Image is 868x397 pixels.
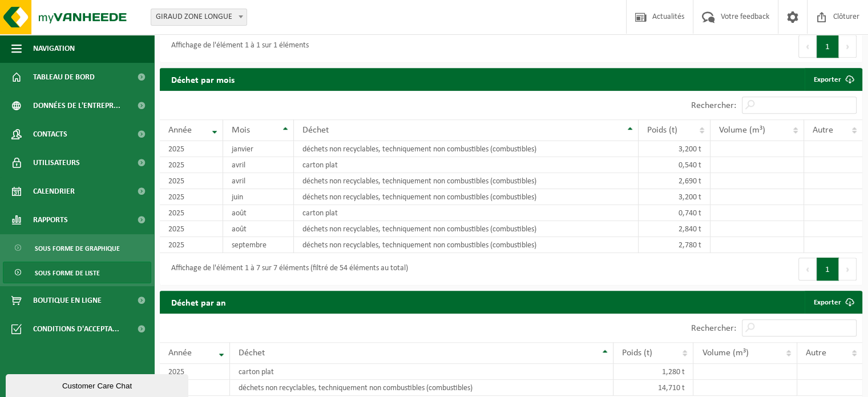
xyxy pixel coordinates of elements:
[294,157,639,173] td: carton plat
[223,237,294,253] td: septembre
[702,348,748,358] span: Volume (m³)
[33,149,80,177] span: Utilisateurs
[160,141,223,157] td: 2025
[33,206,68,234] span: Rapports
[35,238,120,259] span: Sous forme de graphique
[160,291,237,313] h2: Déchet par an
[223,189,294,205] td: juin
[223,173,294,189] td: avril
[232,126,250,135] span: Mois
[33,120,67,149] span: Contacts
[817,258,839,280] button: 1
[230,380,613,396] td: déchets non recyclables, techniquement non combustibles (combustibles)
[3,237,151,259] a: Sous forme de graphique
[813,126,833,135] span: Autre
[647,126,677,135] span: Poids (t)
[160,173,223,189] td: 2025
[639,221,710,237] td: 2,840 t
[165,259,408,279] div: Affichage de l'élément 1 à 7 sur 7 éléments (filtré de 54 éléments au total)
[3,262,151,283] a: Sous forme de liste
[151,9,247,26] span: GIRAUD ZONE LONGUE
[806,348,826,358] span: Autre
[294,173,639,189] td: déchets non recyclables, techniquement non combustibles (combustibles)
[230,364,613,380] td: carton plat
[33,63,95,91] span: Tableau de bord
[6,372,191,397] iframe: chat widget
[691,324,736,333] label: Rechercher:
[294,221,639,237] td: déchets non recyclables, techniquement non combustibles (combustibles)
[839,35,857,58] button: Next
[33,177,75,206] span: Calendrier
[302,126,329,135] span: Déchet
[33,34,75,63] span: Navigation
[639,205,710,221] td: 0,740 t
[35,262,100,284] span: Sous forme de liste
[223,205,294,221] td: août
[294,237,639,253] td: déchets non recyclables, techniquement non combustibles (combustibles)
[639,141,710,157] td: 3,200 t
[622,348,652,358] span: Poids (t)
[639,189,710,205] td: 3,200 t
[239,348,265,358] span: Déchet
[817,35,839,58] button: 1
[294,189,639,205] td: déchets non recyclables, techniquement non combustibles (combustibles)
[33,91,120,120] span: Données de l'entrepr...
[223,141,294,157] td: janvier
[165,36,309,57] div: Affichage de l'élément 1 à 1 sur 1 éléments
[294,205,639,221] td: carton plat
[160,221,223,237] td: 2025
[805,291,861,314] a: Exporter
[613,364,693,380] td: 1,280 t
[151,9,247,25] span: GIRAUD ZONE LONGUE
[839,258,857,280] button: Next
[160,68,246,90] h2: Déchet par mois
[160,189,223,205] td: 2025
[168,348,192,358] span: Année
[639,237,710,253] td: 2,780 t
[160,364,230,380] td: 2025
[805,68,861,91] a: Exporter
[223,157,294,173] td: avril
[160,380,230,396] td: 2025
[160,237,223,253] td: 2025
[613,380,693,396] td: 14,710 t
[639,157,710,173] td: 0,540 t
[33,286,102,315] span: Boutique en ligne
[798,35,817,58] button: Previous
[160,157,223,173] td: 2025
[160,205,223,221] td: 2025
[798,258,817,280] button: Previous
[691,101,736,110] label: Rechercher:
[33,315,119,343] span: Conditions d'accepta...
[223,221,294,237] td: août
[719,126,765,135] span: Volume (m³)
[168,126,192,135] span: Année
[294,141,639,157] td: déchets non recyclables, techniquement non combustibles (combustibles)
[639,173,710,189] td: 2,690 t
